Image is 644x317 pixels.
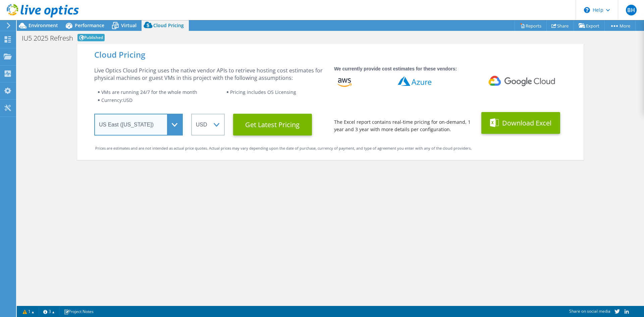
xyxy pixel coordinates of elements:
span: Performance [75,22,104,29]
span: Currency: USD [101,97,132,103]
div: Cloud Pricing [94,51,567,58]
span: VMs are running 24/7 for the whole month [101,89,197,95]
button: Download Excel [481,112,560,134]
a: 1 [18,307,39,316]
h1: IU5 2025 Refresh [22,35,73,42]
div: Live Optics Cloud Pricing uses the native vendor APIs to retrieve hosting cost estimates for phys... [94,67,326,82]
a: Export [574,20,605,31]
button: Get Latest Pricing [233,114,312,136]
strong: We currently provide cost estimates for these vendors: [334,66,457,71]
a: 3 [39,307,59,316]
a: More [604,20,636,31]
span: Environment [29,22,58,29]
a: Share [546,20,574,31]
span: BH [626,5,637,15]
span: Cloud Pricing [153,22,184,29]
svg: \n [584,7,590,13]
span: Virtual [121,22,137,29]
span: Published [77,34,105,41]
a: Project Notes [59,307,98,316]
a: Reports [515,20,547,31]
span: Share on social media [569,308,610,314]
div: Prices are estimates and are not intended as actual price quotes. Actual prices may vary dependin... [95,145,566,152]
span: Pricing includes OS Licensing [230,89,296,95]
div: The Excel report contains real-time pricing for on-demand, 1 year and 3 year with more details pe... [334,118,473,133]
